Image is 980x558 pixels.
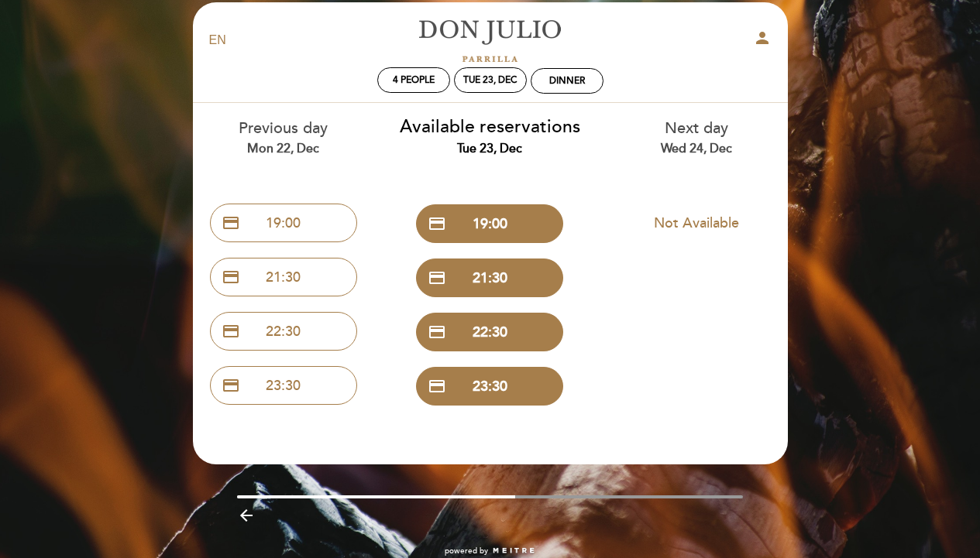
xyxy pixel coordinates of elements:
div: Mon 22, Dec [192,140,376,158]
span: credit_card [428,214,446,233]
span: credit_card [222,376,240,395]
button: Not Available [623,204,770,242]
div: Tue 23, Dec [463,74,517,86]
span: credit_card [222,322,240,341]
button: credit_card 22:30 [416,313,563,351]
span: credit_card [222,214,240,232]
img: MEITRE [492,547,536,555]
a: powered by [445,546,536,556]
span: credit_card [428,377,446,395]
div: Dinner [549,75,585,87]
button: credit_card 21:30 [416,258,563,297]
span: credit_card [428,269,446,287]
div: Available reservations [398,115,582,158]
span: credit_card [222,268,240,286]
button: person [753,29,772,53]
button: credit_card 22:30 [210,312,357,351]
div: Wed 24, Dec [605,140,789,158]
i: arrow_backward [237,506,256,525]
button: credit_card 19:00 [416,204,563,243]
button: credit_card 21:30 [210,258,357,296]
span: credit_card [428,323,446,341]
button: credit_card 19:00 [210,204,357,242]
div: Tue 23, Dec [398,140,582,158]
a: [PERSON_NAME] [394,19,587,62]
div: Next day [605,118,789,157]
div: Previous day [192,118,376,157]
i: person [753,29,772,47]
span: 4 people [393,74,435,86]
span: powered by [445,546,488,556]
button: credit_card 23:30 [416,367,563,406]
button: credit_card 23:30 [210,366,357,405]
